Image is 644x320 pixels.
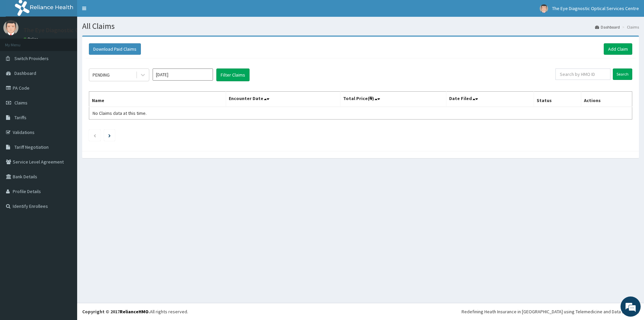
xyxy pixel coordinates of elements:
[534,92,581,107] th: Status
[340,92,446,107] th: Total Price(₦)
[82,309,150,315] strong: Copyright © 2017 .
[621,24,639,30] li: Claims
[108,132,111,138] a: Next page
[555,68,610,80] input: Search by HMO ID
[82,22,639,31] h1: All Claims
[14,55,49,61] span: Switch Providers
[14,100,28,106] span: Claims
[3,20,18,35] img: User Image
[552,5,639,11] span: The Eye Diagnostic Optical Services Centre
[89,43,141,55] button: Download Paid Claims
[153,68,213,81] input: Select Month and Year
[14,70,36,76] span: Dashboard
[216,68,250,81] button: Filter Claims
[540,4,548,13] img: User Image
[89,92,226,107] th: Name
[226,92,340,107] th: Encounter Date
[595,24,620,30] a: Dashboard
[581,92,632,107] th: Actions
[93,72,110,78] div: PENDING
[462,308,639,315] div: Redefining Heath Insurance in [GEOGRAPHIC_DATA] using Telemedicine and Data Science!
[613,68,632,80] input: Search
[14,115,26,121] span: Tariffs
[14,144,49,150] span: Tariff Negotiation
[120,309,149,315] a: RelianceHMO
[23,37,40,41] a: Online
[93,110,147,116] span: No Claims data at this time.
[77,303,644,320] footer: All rights reserved.
[604,43,632,55] a: Add Claim
[93,132,96,138] a: Previous page
[446,92,534,107] th: Date Filed
[23,27,137,33] p: The Eye Diagnostic Optical Services Centre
